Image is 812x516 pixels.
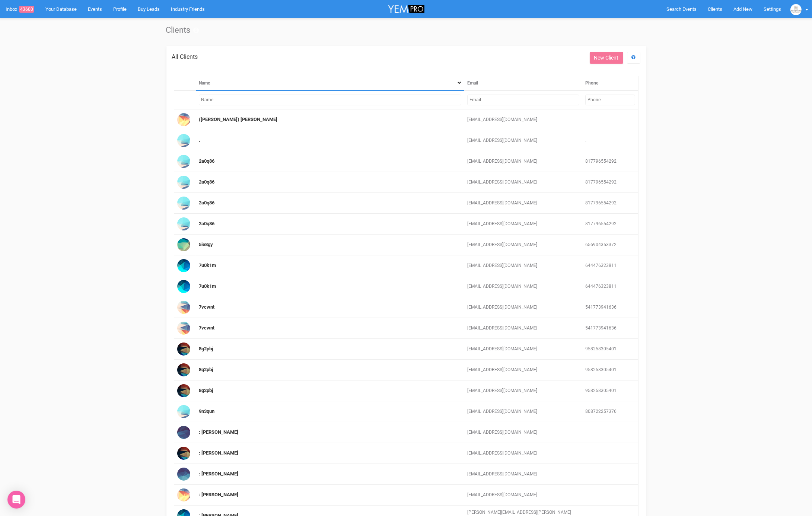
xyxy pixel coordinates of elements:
td: [EMAIL_ADDRESS][DOMAIN_NAME] [464,151,582,172]
td: 817796554292 [582,151,638,172]
a: : [PERSON_NAME] [199,492,238,497]
a: : [PERSON_NAME] [199,429,238,435]
td: 817796554292 [582,193,638,214]
img: Profile Image [177,301,190,314]
td: 958258305401 [582,380,638,401]
td: [EMAIL_ADDRESS][DOMAIN_NAME] [464,297,582,318]
a: . [199,137,200,143]
td: [EMAIL_ADDRESS][DOMAIN_NAME] [464,214,582,235]
th: Email: activate to sort column ascending [464,76,582,90]
a: ([PERSON_NAME]) [PERSON_NAME] [199,117,277,122]
a: 2a0q86 [199,221,214,226]
input: Filter by Name [199,95,461,105]
td: 808722257376 [582,401,638,422]
td: 656904353372 [582,235,638,255]
span: All Clients [172,53,198,60]
img: Profile Image [177,363,190,376]
a: 2a0q86 [199,179,214,185]
span: 43600 [19,6,34,13]
td: [EMAIL_ADDRESS][DOMAIN_NAME] [464,276,582,297]
img: Profile Image [177,259,190,272]
img: BGLogo.jpg [790,4,802,15]
td: [EMAIL_ADDRESS][DOMAIN_NAME] [464,443,582,464]
a: 9n3qun [199,408,214,414]
td: [EMAIL_ADDRESS][DOMAIN_NAME] [464,464,582,485]
a: 2a0q86 [199,158,214,164]
td: [EMAIL_ADDRESS][DOMAIN_NAME] [464,422,582,443]
td: [EMAIL_ADDRESS][DOMAIN_NAME] [464,255,582,276]
a: 8g2pbj [199,367,213,372]
a: 7vcwnt [199,325,214,331]
a: 5ie8gy [199,242,213,247]
td: [EMAIL_ADDRESS][DOMAIN_NAME] [464,380,582,401]
img: Profile Image [177,322,190,335]
a: 7u0k1m [199,262,216,268]
a: 2a0q86 [199,200,214,206]
a: 8g2pbj [199,346,213,351]
a: 7vcwnt [199,304,214,310]
td: 958258305401 [582,339,638,360]
img: Profile Image [177,343,190,356]
span: Add New [733,6,752,12]
a: 8g2pbj [199,388,213,393]
h1: Clients [166,26,646,35]
div: Open Intercom Messenger [7,491,25,509]
td: [EMAIL_ADDRESS][DOMAIN_NAME] [464,401,582,422]
img: Profile Image [177,155,190,168]
img: Profile Image [177,238,190,251]
img: Profile Image [177,426,190,439]
td: [EMAIL_ADDRESS][DOMAIN_NAME] [464,172,582,193]
td: 644476323811 [582,255,638,276]
td: [EMAIL_ADDRESS][DOMAIN_NAME] [464,339,582,360]
a: : [PERSON_NAME] [199,450,238,456]
img: Profile Image [177,197,190,210]
img: Profile Image [177,176,190,189]
img: Profile Image [177,488,190,501]
input: Filter by Phone [585,95,635,105]
span: Clients [708,6,722,12]
img: Profile Image [177,384,190,397]
td: [EMAIL_ADDRESS][DOMAIN_NAME] [464,193,582,214]
td: 541773941636 [582,297,638,318]
td: [EMAIL_ADDRESS][DOMAIN_NAME] [464,235,582,255]
img: Profile Image [177,468,190,481]
td: [EMAIL_ADDRESS][DOMAIN_NAME] [464,360,582,380]
a: New Client [590,52,623,64]
td: [EMAIL_ADDRESS][DOMAIN_NAME] [464,130,582,151]
td: [EMAIL_ADDRESS][DOMAIN_NAME] [464,485,582,506]
img: Profile Image [177,405,190,418]
span: Search Events [666,6,697,12]
td: [EMAIL_ADDRESS][DOMAIN_NAME] [464,318,582,339]
th: Phone: activate to sort column ascending [582,76,638,90]
img: Profile Image [177,113,190,126]
td: 817796554292 [582,214,638,235]
td: . [582,130,638,151]
img: Profile Image [177,134,190,147]
td: [EMAIL_ADDRESS][DOMAIN_NAME] [464,109,582,130]
td: 958258305401 [582,360,638,380]
img: Profile Image [177,217,190,230]
td: 644476323811 [582,276,638,297]
td: 817796554292 [582,172,638,193]
th: Name: activate to sort column descending [196,76,464,90]
img: Profile Image [177,447,190,460]
a: : [PERSON_NAME] [199,471,238,477]
td: 541773941636 [582,318,638,339]
a: 7u0k1m [199,283,216,289]
input: Filter by Email [467,95,579,105]
img: Profile Image [177,280,190,293]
